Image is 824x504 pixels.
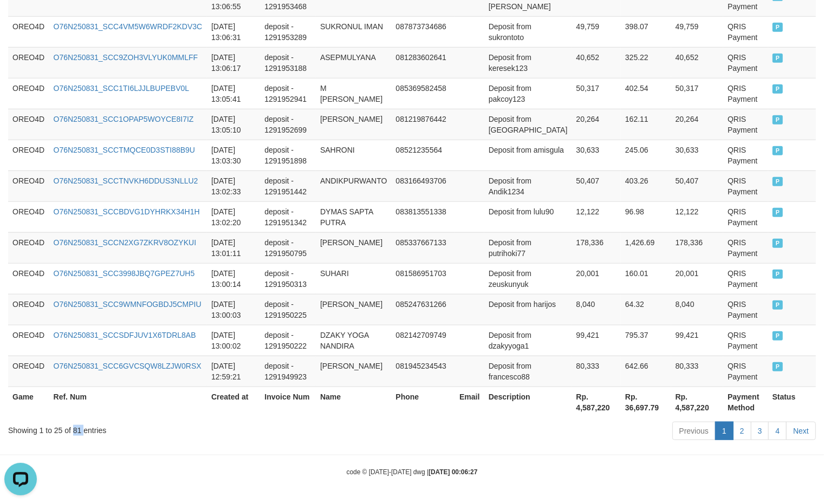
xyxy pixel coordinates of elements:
span: PAID [773,177,783,186]
td: 085247631266 [391,294,455,325]
span: PAID [773,115,783,125]
td: QRIS Payment [723,78,768,109]
td: Deposit from [GEOGRAPHIC_DATA] [484,109,572,140]
td: 08521235564 [391,140,455,171]
td: QRIS Payment [723,232,768,263]
td: 20,001 [572,263,621,294]
td: 50,317 [671,78,724,109]
td: 12,122 [572,201,621,232]
a: O76N250831_SCCSDFJUV1X6TDRL8AB [54,331,196,339]
td: 160.01 [621,263,671,294]
td: 20,264 [671,109,724,140]
td: 64.32 [621,294,671,325]
td: OREO4D [8,16,49,47]
td: OREO4D [8,78,49,109]
td: deposit - 1291949923 [260,356,316,387]
td: [DATE] 13:06:31 [207,16,260,47]
div: Showing 1 to 25 of 81 entries [8,421,335,436]
td: Deposit from lulu90 [484,201,572,232]
th: Created at [207,387,260,417]
td: Deposit from keresek123 [484,47,572,78]
th: Description [484,387,572,417]
td: 085337667133 [391,232,455,263]
td: OREO4D [8,47,49,78]
td: [PERSON_NAME] [316,232,391,263]
td: 083813551338 [391,201,455,232]
td: 12,122 [671,201,724,232]
td: 325.22 [621,47,671,78]
td: 30,633 [671,140,724,171]
td: 085369582458 [391,78,455,109]
a: O76N250831_SCC4VM5W6WRDF2KDV3C [54,22,203,31]
td: 20,264 [572,109,621,140]
td: 082142709749 [391,325,455,356]
td: 30,633 [572,140,621,171]
td: Deposit from harijos [484,294,572,325]
span: PAID [773,331,783,341]
td: OREO4D [8,232,49,263]
td: [DATE] 12:59:21 [207,356,260,387]
th: Email [455,387,484,417]
th: Payment Method [723,387,768,417]
td: 50,407 [671,171,724,201]
td: [DATE] 13:01:11 [207,232,260,263]
td: 402.54 [621,78,671,109]
td: 642.66 [621,356,671,387]
td: [PERSON_NAME] [316,109,391,140]
td: OREO4D [8,263,49,294]
td: [DATE] 13:05:41 [207,78,260,109]
td: 795.37 [621,325,671,356]
td: 403.26 [621,171,671,201]
td: [DATE] 13:00:14 [207,263,260,294]
td: 96.98 [621,201,671,232]
td: deposit - 1291950225 [260,294,316,325]
a: O76N250831_SCC1OPAP5WOYCE8I7IZ [54,115,194,123]
span: PAID [773,84,783,94]
span: PAID [773,54,783,63]
td: [DATE] 13:05:10 [207,109,260,140]
td: Deposit from pakcoy123 [484,78,572,109]
td: 50,317 [572,78,621,109]
td: ASEPMULYANA [316,47,391,78]
th: Rp. 4,587,220 [572,387,621,417]
th: Rp. 4,587,220 [671,387,724,417]
td: Deposit from francesco88 [484,356,572,387]
span: PAID [773,23,783,32]
td: 20,001 [671,263,724,294]
a: 1 [715,422,734,440]
td: SUHARI [316,263,391,294]
td: OREO4D [8,140,49,171]
a: 3 [751,422,769,440]
td: deposit - 1291953289 [260,16,316,47]
td: QRIS Payment [723,263,768,294]
a: O76N250831_SCC9WMNFOGBDJ5CMPIU [54,300,202,309]
th: Phone [391,387,455,417]
td: 398.07 [621,16,671,47]
td: deposit - 1291951342 [260,201,316,232]
td: OREO4D [8,109,49,140]
td: Deposit from Andik1234 [484,171,572,201]
td: deposit - 1291951898 [260,140,316,171]
span: PAID [773,300,783,310]
td: 081283602641 [391,47,455,78]
small: code © [DATE]-[DATE] dwg | [347,468,478,476]
td: QRIS Payment [723,325,768,356]
th: Invoice Num [260,387,316,417]
a: O76N250831_SCCBDVG1DYHRKX34H1H [54,207,200,216]
td: QRIS Payment [723,47,768,78]
td: OREO4D [8,294,49,325]
td: deposit - 1291952941 [260,78,316,109]
td: DYMAS SAPTA PUTRA [316,201,391,232]
td: deposit - 1291951442 [260,171,316,201]
td: 245.06 [621,140,671,171]
a: O76N250831_SCCTMQCE0D3STI88B9U [54,146,195,154]
th: Game [8,387,49,417]
span: PAID [773,239,783,248]
td: [DATE] 13:03:30 [207,140,260,171]
td: 081945234543 [391,356,455,387]
td: QRIS Payment [723,16,768,47]
a: 4 [768,422,787,440]
button: Open LiveChat chat widget [4,4,37,37]
td: deposit - 1291950222 [260,325,316,356]
td: QRIS Payment [723,171,768,201]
